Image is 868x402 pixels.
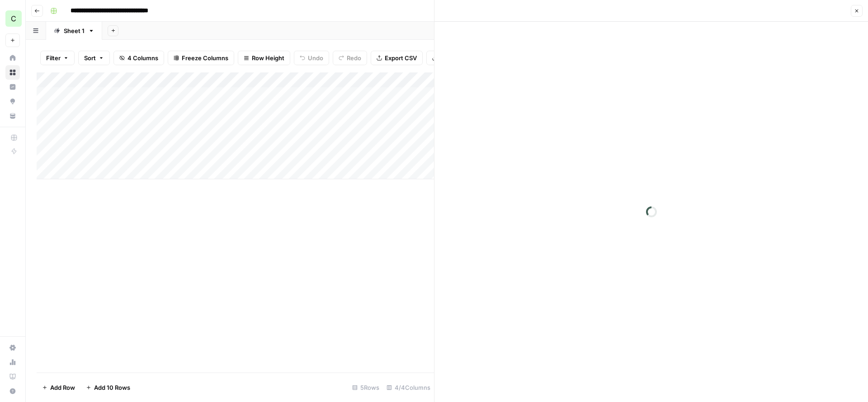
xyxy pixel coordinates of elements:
a: Home [5,51,20,65]
a: Settings [5,340,20,355]
span: Add Row [50,383,75,392]
span: 4 Columns [127,53,158,62]
span: Undo [308,53,323,62]
span: Filter [46,53,61,62]
span: Add 10 Rows [94,383,130,392]
a: Your Data [5,109,20,123]
a: Sheet 1 [46,22,102,40]
button: Filter [40,51,75,65]
div: Sheet 1 [64,26,85,35]
a: Insights [5,80,20,94]
span: Freeze Columns [182,53,228,62]
a: Opportunities [5,94,20,109]
button: Redo [333,51,367,65]
button: Help + Support [5,384,20,398]
button: Sort [78,51,110,65]
button: Add Row [37,380,80,395]
div: 4/4 Columns [383,380,434,395]
button: Export CSV [371,51,423,65]
span: C [11,13,16,24]
button: Undo [294,51,329,65]
button: 4 Columns [113,51,164,65]
a: Usage [5,355,20,369]
a: Browse [5,65,20,80]
button: Add 10 Rows [80,380,136,395]
span: Export CSV [385,53,417,62]
a: Learning Hub [5,369,20,384]
span: Redo [347,53,361,62]
button: Workspace: Connor - Test [5,7,20,30]
button: Freeze Columns [168,51,234,65]
span: Row Height [252,53,284,62]
div: 5 Rows [349,380,383,395]
button: Row Height [238,51,290,65]
span: Sort [84,53,96,62]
